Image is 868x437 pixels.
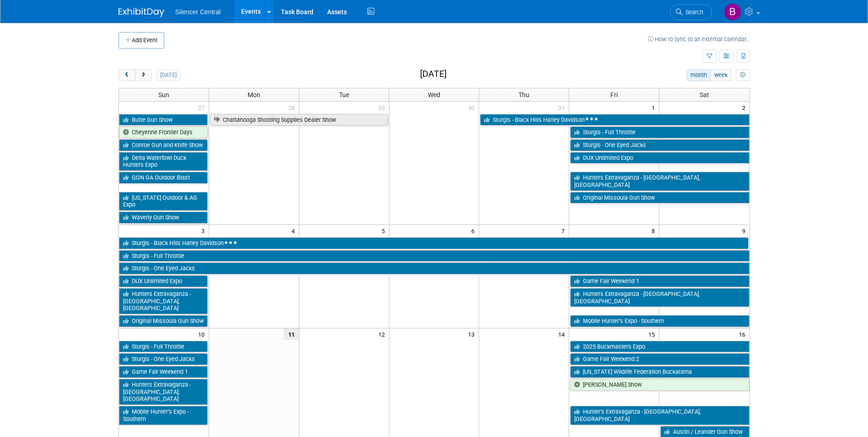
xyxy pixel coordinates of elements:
a: Conroe Gun and Knife Show [119,139,208,151]
span: 15 [647,328,659,340]
img: Billee Page [724,3,741,21]
a: Mobile Hunter’s Expo - Southern [570,315,749,327]
span: Fri [610,91,618,98]
a: Original Missoula Gun Show [570,192,749,204]
span: Thu [518,91,529,98]
span: Search [682,9,703,16]
a: Delta Waterfowl Duck Hunters Expo [119,152,208,171]
span: 30 [467,102,479,113]
a: Mobile Hunter’s Expo - Southern [119,406,208,425]
a: [US_STATE] Outdoor & AG Expo [119,192,208,211]
a: Game Fair Weekend 1 [119,366,208,378]
a: DUX Unlimited Expo [570,152,749,164]
button: [DATE] [156,69,180,81]
span: 4 [291,225,299,236]
span: 31 [557,102,569,113]
span: 3 [200,225,209,236]
span: Wed [428,91,440,98]
span: 28 [287,102,299,113]
a: Sturgis - Black Hills Harley Davidson [119,237,749,249]
a: Cheyenne Frontier Days [119,126,208,138]
a: Sturgis - Full Throttle [119,250,749,262]
a: Sturgis - One Eyed Jacks [119,262,749,274]
span: Silencer Central [175,8,221,16]
a: Sturgis - Full Throttle [119,341,208,353]
a: Original Missoula Gun Show [119,315,208,327]
a: Chattanooga Shooting Supplies Dealer Show [210,114,388,126]
span: Sun [158,91,169,98]
span: 16 [738,328,749,340]
button: month [686,69,711,81]
a: Sturgis - One Eyed Jacks [570,139,749,151]
a: DUX Unlimited Expo [119,275,208,287]
img: ExhibitDay [119,8,164,17]
a: GON GA Outdoor Blast [119,172,208,184]
a: Game Fair Weekend 2 [570,353,749,365]
button: Add Event [119,32,164,49]
span: 7 [561,225,569,236]
span: 27 [197,102,209,113]
span: 2 [741,102,749,113]
a: Sturgis - One Eyed Jacks [119,353,208,365]
a: [US_STATE] Wildlife Federation Buckarama [570,366,749,378]
span: 8 [651,225,659,236]
a: Sturgis - Black Hills Harley Davidson [480,114,749,126]
a: Waverly Gun Show [119,212,208,224]
a: Hunters Extravaganza - [GEOGRAPHIC_DATA], [GEOGRAPHIC_DATA] [570,172,749,191]
span: 5 [381,225,389,236]
a: Search [670,4,712,20]
span: 29 [377,102,389,113]
span: 6 [470,225,479,236]
a: 2025 Buckmasters Expo [570,341,749,353]
a: [PERSON_NAME] Show [570,379,749,391]
a: Hunters Extravaganza - [GEOGRAPHIC_DATA], [GEOGRAPHIC_DATA] [119,288,208,314]
span: 9 [741,225,749,236]
span: Mon [248,91,260,98]
a: Sturgis - Full Throttle [570,126,749,138]
h2: [DATE] [420,69,447,79]
a: Game Fair Weekend 1 [570,275,749,287]
a: Butte Gun Show [119,114,208,126]
i: Personalize Calendar [740,72,746,78]
span: Tue [339,91,349,98]
span: 10 [197,328,209,340]
a: Hunter’s Extravaganza - [GEOGRAPHIC_DATA], [GEOGRAPHIC_DATA] [570,406,749,425]
button: week [710,69,731,81]
button: prev [119,69,135,81]
a: How to sync to an external calendar... [648,36,750,43]
span: 12 [377,328,389,340]
span: 14 [557,328,569,340]
span: Sat [700,91,709,98]
span: 11 [284,328,299,340]
button: next [135,69,152,81]
span: 13 [467,328,479,340]
a: Hunters Extravaganza - [GEOGRAPHIC_DATA], [GEOGRAPHIC_DATA] [570,288,749,307]
span: 1 [651,102,659,113]
a: Hunters Extravaganza - [GEOGRAPHIC_DATA], [GEOGRAPHIC_DATA] [119,379,208,405]
button: myCustomButton [736,69,749,81]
